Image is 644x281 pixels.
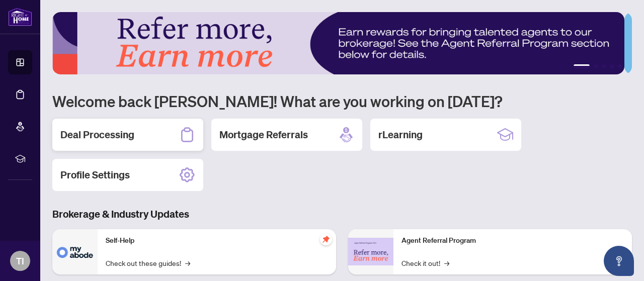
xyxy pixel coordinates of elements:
[602,64,606,68] button: 3
[574,64,590,68] button: 1
[185,257,190,268] span: →
[52,229,98,274] img: Self-Help
[610,64,614,68] button: 4
[60,168,130,182] h2: Profile Settings
[604,246,634,276] button: Open asap
[378,128,423,142] h2: rLearning
[52,91,632,111] h1: Welcome back [PERSON_NAME]! What are you working on [DATE]?
[401,235,624,246] p: Agent Referral Program
[52,207,632,221] h3: Brokerage & Industry Updates
[320,233,332,245] span: pushpin
[60,128,134,142] h2: Deal Processing
[594,64,598,68] button: 2
[618,64,622,68] button: 5
[444,257,449,268] span: →
[52,12,624,74] img: Slide 0
[348,238,393,265] img: Agent Referral Program
[16,254,24,268] span: TI
[8,8,32,26] img: logo
[106,257,190,268] a: Check out these guides!→
[401,257,449,268] a: Check it out!→
[106,235,328,246] p: Self-Help
[219,128,308,142] h2: Mortgage Referrals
